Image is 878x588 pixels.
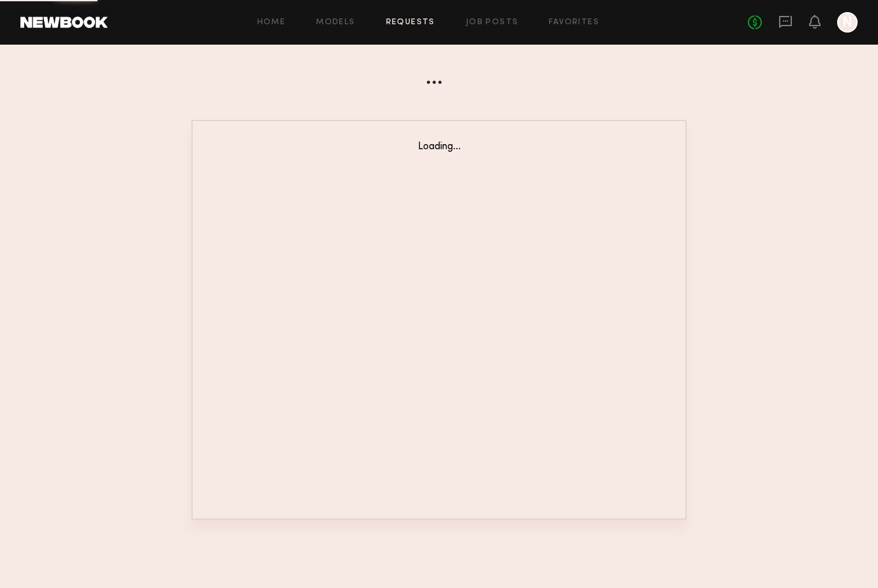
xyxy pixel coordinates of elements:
[466,18,519,27] a: Job Posts
[218,142,660,152] div: Loading...
[316,18,355,27] a: Models
[191,55,687,89] div: ...
[257,18,286,27] a: Home
[386,18,435,27] a: Requests
[549,18,599,27] a: Favorites
[837,12,858,33] a: N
